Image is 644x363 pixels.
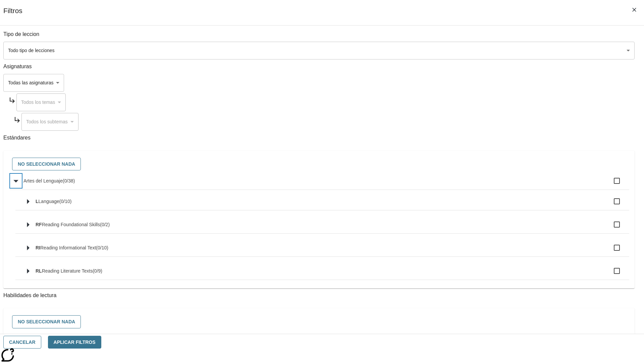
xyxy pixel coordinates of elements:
div: Seleccione estándares [9,156,629,172]
ul: Seleccione estándares [10,172,629,334]
button: No seleccionar nada [12,158,81,171]
span: RI [36,245,40,250]
span: 0 estándares seleccionados/9 estándares en grupo [93,268,102,274]
p: Asignaturas [3,63,635,71]
button: No seleccionar nada [12,315,81,328]
button: Cerrar los filtros del Menú lateral [627,3,641,17]
div: Seleccione una Asignatura [3,74,64,92]
span: Reading Foundational Skills [42,222,100,227]
span: L [36,199,39,204]
span: 0 estándares seleccionados/10 estándares en grupo [96,245,108,250]
span: Reading Informational Text [40,245,96,250]
div: Seleccione una Asignatura [16,93,66,111]
div: Seleccione un tipo de lección [3,42,635,59]
span: 0 estándares seleccionados/10 estándares en grupo [59,199,72,204]
p: Tipo de leccion [3,31,635,38]
div: Seleccione habilidades [9,314,629,330]
span: RF [36,222,42,227]
span: 0 estándares seleccionados/38 estándares en grupo [63,178,75,184]
span: Language [39,199,59,204]
p: Habilidades de lectura [3,292,635,299]
p: Estándares [3,134,635,142]
span: Artes del Lenguaje [23,178,63,184]
span: Reading Literature Texts [42,268,93,274]
button: Cancelar [3,336,41,349]
h1: Filtros [3,7,22,25]
span: 0 estándares seleccionados/2 estándares en grupo [100,222,110,227]
button: Aplicar Filtros [48,336,101,349]
div: Seleccione una Asignatura [21,113,78,131]
span: RL [36,268,42,274]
